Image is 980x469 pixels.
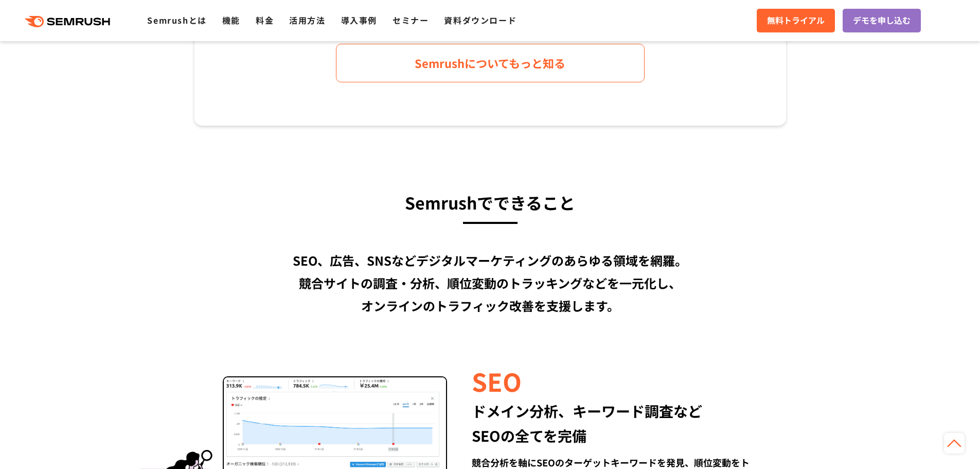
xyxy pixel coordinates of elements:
[393,14,429,26] a: セミナー
[341,14,377,26] a: 導入事例
[853,14,911,27] span: デモを申し込む
[757,9,835,32] a: 無料トライアル
[222,14,240,26] a: 機能
[472,398,757,448] div: ドメイン分析、キーワード調査など SEOの全てを完備
[289,14,325,26] a: 活用方法
[767,14,825,27] span: 無料トライアル
[415,54,565,72] span: Semrushについてもっと知る
[444,14,516,26] a: 資料ダウンロード
[194,188,786,216] h3: Semrushでできること
[336,44,645,82] a: Semrushについてもっと知る
[194,249,786,317] div: SEO、広告、SNSなどデジタルマーケティングのあらゆる領域を網羅。 競合サイトの調査・分析、順位変動のトラッキングなどを一元化し、 オンラインのトラフィック改善を支援します。
[472,363,757,398] div: SEO
[256,14,274,26] a: 料金
[843,9,921,32] a: デモを申し込む
[147,14,206,26] a: Semrushとは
